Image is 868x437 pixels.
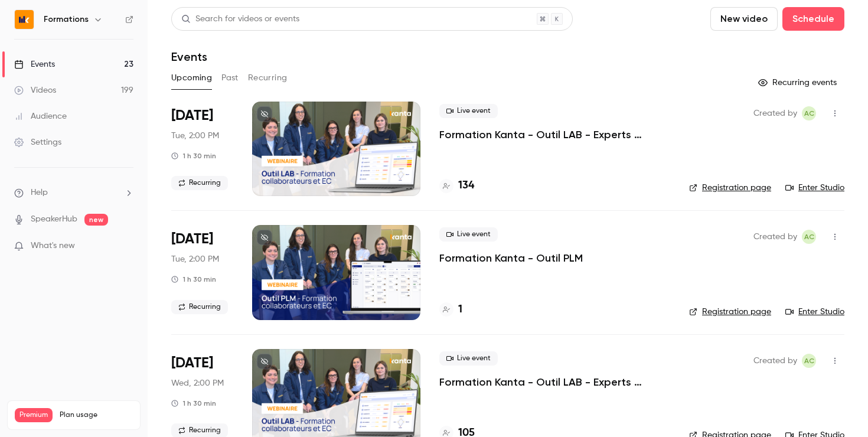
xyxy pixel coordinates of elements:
[31,240,75,252] span: What's new
[439,104,498,118] span: Live event
[31,187,48,199] span: Help
[753,354,797,368] span: Created by
[248,69,288,87] button: Recurring
[44,14,89,25] h6: Formations
[171,106,213,125] span: [DATE]
[171,275,216,284] div: 1 h 30 min
[171,300,228,314] span: Recurring
[31,213,77,226] a: SpeakerHub
[689,182,771,194] a: Registration page
[181,13,299,25] div: Search for videos or events
[14,58,55,70] div: Events
[439,351,498,366] span: Live event
[60,410,133,420] span: Plan usage
[710,7,778,31] button: New video
[439,128,670,142] a: Formation Kanta - Outil LAB - Experts Comptables & Collaborateurs
[119,241,133,252] iframe: Noticeable Trigger
[84,214,108,226] span: new
[458,178,474,194] h4: 134
[753,73,844,92] button: Recurring events
[171,50,207,64] h1: Events
[14,110,67,122] div: Audience
[753,230,797,244] span: Created by
[171,253,219,265] span: Tue, 2:00 PM
[171,354,213,373] span: [DATE]
[804,106,814,120] span: AC
[753,106,797,120] span: Created by
[171,151,216,161] div: 1 h 30 min
[802,354,816,368] span: Anaïs Cachelou
[439,375,670,389] a: Formation Kanta - Outil LAB - Experts Comptables & Collaborateurs
[782,7,844,31] button: Schedule
[14,187,133,199] li: help-dropdown-opener
[14,84,56,96] div: Videos
[804,354,814,368] span: AC
[802,230,816,244] span: Anaïs Cachelou
[171,130,219,142] span: Tue, 2:00 PM
[458,302,462,318] h4: 1
[785,182,844,194] a: Enter Studio
[804,230,814,244] span: AC
[171,176,228,190] span: Recurring
[15,408,53,422] span: Premium
[439,302,462,318] a: 1
[15,10,34,29] img: Formations
[785,306,844,318] a: Enter Studio
[439,227,498,242] span: Live event
[802,106,816,120] span: Anaïs Cachelou
[171,102,233,196] div: Sep 2 Tue, 2:00 PM (Europe/Paris)
[439,251,583,265] a: Formation Kanta - Outil PLM
[171,377,224,389] span: Wed, 2:00 PM
[689,306,771,318] a: Registration page
[221,69,239,87] button: Past
[171,69,212,87] button: Upcoming
[171,399,216,408] div: 1 h 30 min
[171,225,233,319] div: Sep 2 Tue, 2:00 PM (Europe/Paris)
[439,178,474,194] a: 134
[14,136,61,148] div: Settings
[171,230,213,249] span: [DATE]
